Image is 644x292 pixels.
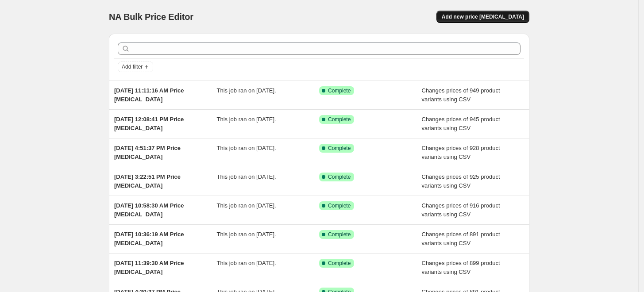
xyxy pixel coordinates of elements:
span: Complete [328,145,351,152]
span: [DATE] 11:11:16 AM Price [MEDICAL_DATA] [114,87,184,103]
span: [DATE] 10:36:19 AM Price [MEDICAL_DATA] [114,231,184,246]
span: Changes prices of 945 product variants using CSV [422,116,500,131]
span: This job ran on [DATE]. [217,173,276,180]
span: Changes prices of 925 product variants using CSV [422,173,500,189]
span: Changes prices of 949 product variants using CSV [422,87,500,103]
span: NA Bulk Price Editor [109,12,193,22]
span: [DATE] 3:22:51 PM Price [MEDICAL_DATA] [114,173,181,189]
span: Complete [328,116,351,123]
span: This job ran on [DATE]. [217,202,276,209]
span: Changes prices of 916 product variants using CSV [422,202,500,218]
span: This job ran on [DATE]. [217,145,276,151]
span: Changes prices of 928 product variants using CSV [422,145,500,160]
span: [DATE] 12:08:41 PM Price [MEDICAL_DATA] [114,116,184,131]
span: This job ran on [DATE]. [217,87,276,94]
span: This job ran on [DATE]. [217,260,276,266]
span: Complete [328,231,351,238]
button: Add new price [MEDICAL_DATA] [436,11,529,23]
span: Complete [328,87,351,94]
span: Add filter [122,63,143,70]
span: [DATE] 10:58:30 AM Price [MEDICAL_DATA] [114,202,184,218]
span: [DATE] 4:51:37 PM Price [MEDICAL_DATA] [114,145,181,160]
span: Complete [328,202,351,209]
span: Add new price [MEDICAL_DATA] [442,13,524,20]
span: Changes prices of 899 product variants using CSV [422,260,500,275]
span: Complete [328,173,351,181]
button: Add filter [118,61,153,72]
span: This job ran on [DATE]. [217,116,276,123]
span: This job ran on [DATE]. [217,231,276,238]
span: Changes prices of 891 product variants using CSV [422,231,500,246]
span: Complete [328,260,351,267]
span: [DATE] 11:39:30 AM Price [MEDICAL_DATA] [114,260,184,275]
